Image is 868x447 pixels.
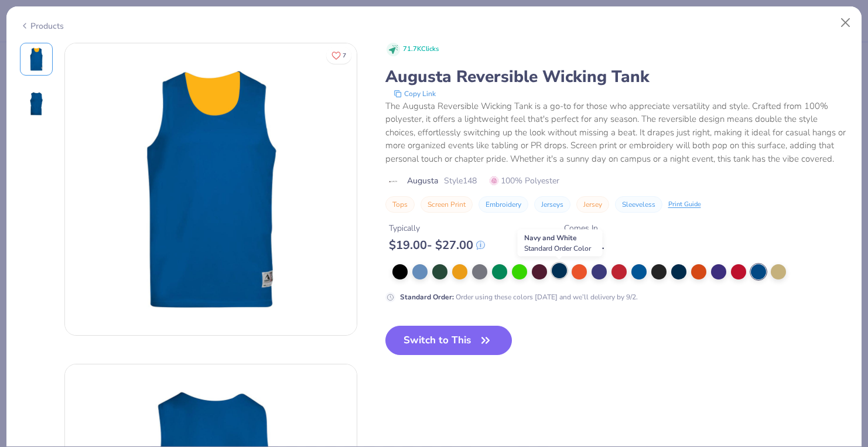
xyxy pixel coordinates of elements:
button: Close [835,12,857,34]
button: Sleeveless [615,196,662,213]
div: Print Guide [668,200,701,210]
div: Typically [389,222,485,234]
img: brand logo [385,177,401,186]
button: copy to clipboard [390,88,439,100]
div: Order using these colors [DATE] and we’ll delivery by 9/2. [400,292,638,302]
div: Augusta Reversible Wicking Tank [385,66,849,88]
div: Comes In [564,222,604,234]
span: 100% Polyester [490,175,559,187]
button: Screen Print [421,196,473,213]
span: Standard Order Color [524,244,591,253]
span: Augusta [407,175,438,187]
button: Like [326,47,351,64]
img: Front [22,45,50,73]
div: $ 19.00 - $ 27.00 [389,238,485,252]
span: Style 148 [444,175,477,187]
strong: Standard Order : [400,292,454,302]
span: 7 [343,53,346,59]
button: Tops [385,196,415,213]
img: Front [65,43,357,335]
button: Switch to This [385,326,512,355]
button: Jerseys [534,196,570,213]
button: Embroidery [479,196,528,213]
div: Navy and White [518,230,603,257]
div: The Augusta Reversible Wicking Tank is a go-to for those who appreciate versatility and style. Cr... [385,100,849,166]
span: 71.7K Clicks [403,45,439,54]
img: Back [22,90,50,118]
button: Jersey [576,196,609,213]
div: Products [20,20,64,32]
